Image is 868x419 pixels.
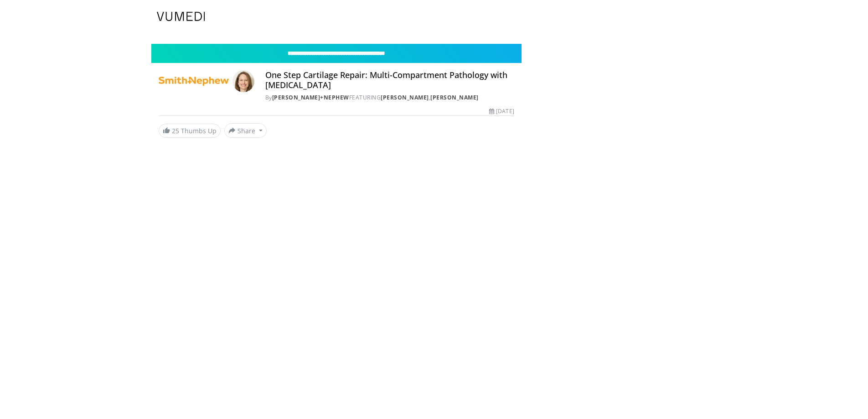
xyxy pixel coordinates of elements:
[265,70,514,90] h4: One Step Cartilage Repair: Multi-Compartment Pathology with [MEDICAL_DATA]
[489,107,514,115] div: [DATE]
[157,12,205,21] img: VuMedi Logo
[430,94,479,101] a: [PERSON_NAME]
[272,94,349,101] a: [PERSON_NAME]+Nephew
[159,124,221,138] a: 25 Thumbs Up
[172,126,179,135] span: 25
[232,70,254,92] img: Avatar
[265,94,514,102] div: By FEATURING ,
[159,70,229,92] img: Smith+Nephew
[381,94,429,101] a: [PERSON_NAME]
[224,123,267,138] button: Share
